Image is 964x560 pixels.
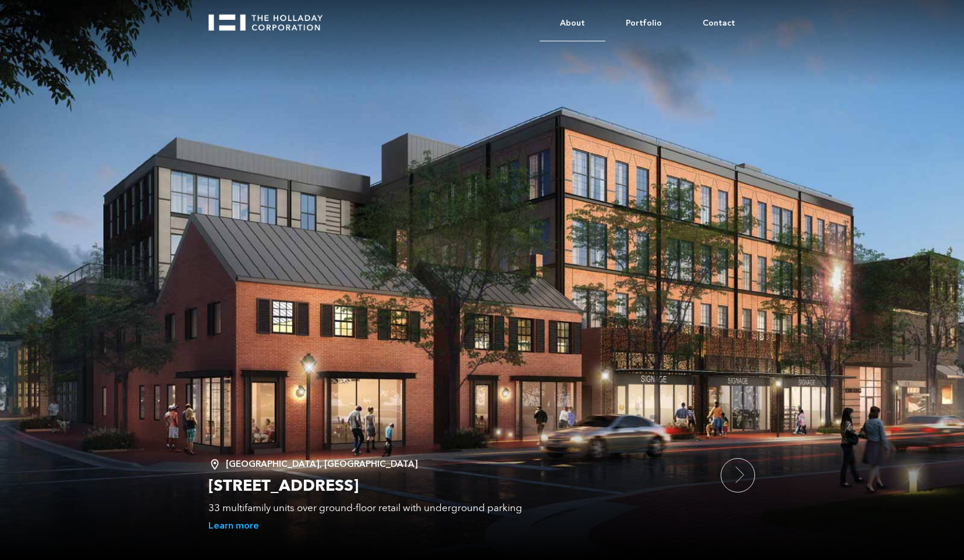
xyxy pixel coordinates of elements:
[682,6,756,41] a: Contact
[208,520,259,532] a: Learn more
[208,6,333,31] a: home
[208,458,226,471] img: Location Pin
[605,6,682,41] a: Portfolio
[208,458,709,470] div: [GEOGRAPHIC_DATA], [GEOGRAPHIC_DATA]
[208,476,709,497] h2: [STREET_ADDRESS]
[540,6,605,41] a: About
[208,502,709,514] div: 33 multifamily units over ground-floor retail with underground parking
